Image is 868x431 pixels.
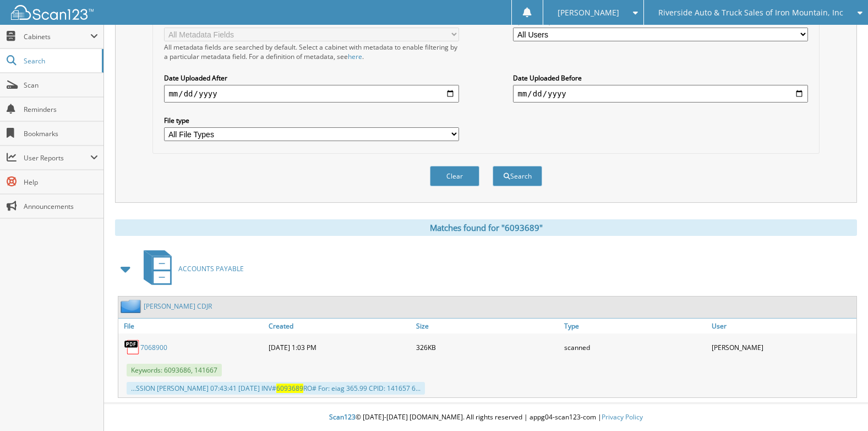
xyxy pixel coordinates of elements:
a: Privacy Policy [602,412,643,422]
img: scan123-logo-white.svg [11,5,94,20]
a: 7068900 [140,343,167,352]
button: Clear [430,166,479,186]
span: User Reports [24,153,90,163]
div: [PERSON_NAME] [709,336,856,358]
label: Date Uploaded Before [513,73,807,83]
a: File [118,319,266,333]
input: start [164,85,458,103]
span: [PERSON_NAME] [558,9,619,16]
a: [PERSON_NAME] CDJR [144,301,212,311]
span: ACCOUNTS PAYABLE [178,264,244,273]
span: Keywords: 6093686, 141667 [127,364,222,376]
a: here [348,52,362,61]
a: Size [413,319,561,333]
a: User [709,319,856,333]
span: Announcements [24,202,98,211]
span: 6093689 [276,384,303,393]
div: All metadata fields are searched by default. Select a cabinet with metadata to enable filtering b... [164,42,458,61]
button: Search [493,166,542,186]
span: Search [24,56,96,66]
a: Created [266,319,413,333]
div: 326KB [413,336,561,358]
span: Scan123 [329,412,356,422]
span: Scan [24,80,98,90]
iframe: Chat Widget [813,378,868,431]
label: Date Uploaded After [164,73,458,83]
div: [DATE] 1:03 PM [266,336,413,358]
span: Help [24,177,98,187]
div: scanned [561,336,709,358]
div: Matches found for "6093689" [115,219,857,236]
div: © [DATE]-[DATE] [DOMAIN_NAME]. All rights reserved | appg04-scan123-com | [104,404,868,431]
img: PDF.png [124,339,140,355]
span: Riverside Auto & Truck Sales of Iron Mountain, Inc [658,9,843,16]
a: ACCOUNTS PAYABLE [137,247,244,290]
span: Cabinets [24,32,90,41]
input: end [513,85,807,103]
img: folder2.png [121,299,144,313]
div: ...SSION [PERSON_NAME] 07:43:41 [DATE] INV# RO# For: eiag 365.99 CPID: 141657 6... [127,382,425,395]
span: Reminders [24,105,98,114]
span: Bookmarks [24,129,98,138]
a: Type [561,319,709,333]
label: File type [164,116,458,125]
